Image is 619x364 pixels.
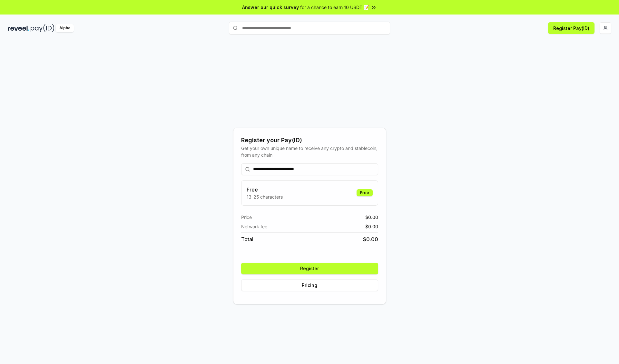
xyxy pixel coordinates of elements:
[241,214,252,221] span: Price
[363,235,378,243] span: $ 0.00
[56,24,74,32] div: Alpha
[247,186,283,193] h3: Free
[365,223,378,230] span: $ 0.00
[242,4,299,11] span: Answer our quick survey
[31,24,54,32] img: pay_id
[241,263,378,274] button: Register
[241,145,378,158] div: Get your own unique name to receive any crypto and stablecoin, from any chain
[8,24,29,32] img: reveel_dark
[241,235,253,243] span: Total
[300,4,369,11] span: for a chance to earn 10 USDT 📝
[357,189,373,196] div: Free
[241,280,378,291] button: Pricing
[241,136,378,145] div: Register your Pay(ID)
[241,223,267,230] span: Network fee
[365,214,378,221] span: $ 0.00
[548,22,594,34] button: Register Pay(ID)
[247,193,283,200] p: 13-25 characters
